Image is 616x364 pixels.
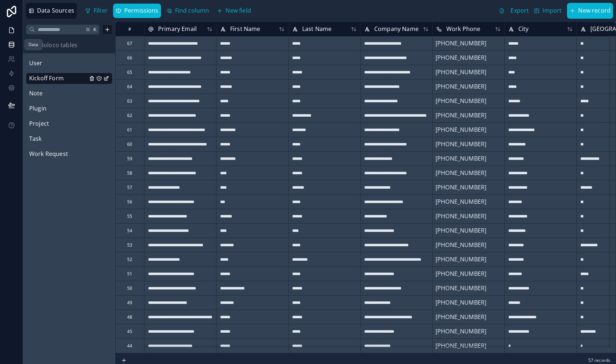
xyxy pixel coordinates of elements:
[567,3,613,19] button: New record
[26,148,112,160] div: Work Request
[29,74,64,83] span: Kickoff Form
[127,127,132,132] div: 61
[214,4,253,18] button: New field
[436,226,486,235] span: [PHONE_NUMBER]
[29,89,88,98] a: Note
[26,118,112,130] div: Project
[127,98,132,104] div: 63
[436,269,486,278] span: [PHONE_NUMBER]
[26,3,77,19] button: Data Sources
[175,6,209,15] span: Find column
[29,59,88,68] a: User
[436,183,486,192] span: [PHONE_NUMBER]
[26,103,112,114] div: Plugin
[26,88,112,99] div: Note
[436,327,486,336] span: [PHONE_NUMBER]
[127,170,132,176] div: 58
[436,82,486,91] span: [PHONE_NUMBER]
[29,134,42,144] span: Task
[26,58,112,69] div: User
[436,341,486,350] span: [PHONE_NUMBER]
[29,89,43,98] span: Note
[127,55,132,60] div: 66
[230,24,260,33] span: First Name
[578,6,611,15] span: New record
[127,228,132,233] div: 54
[127,328,132,334] div: 45
[37,6,74,15] span: Data Sources
[226,6,251,15] span: New field
[374,24,419,33] span: Company Name
[26,73,112,84] div: Kickoff Form
[29,149,88,159] a: Work Request
[124,6,159,15] span: Permissions
[164,4,212,18] button: Find column
[93,27,98,32] span: K
[588,358,610,363] span: 57 records
[436,111,486,120] span: [PHONE_NUMBER]
[127,40,132,46] div: 67
[436,139,486,149] span: [PHONE_NUMBER]
[510,6,529,15] span: Export
[127,300,132,305] div: 49
[531,3,564,19] button: Import
[436,197,486,206] span: [PHONE_NUMBER]
[436,96,486,105] span: [PHONE_NUMBER]
[127,69,132,75] div: 65
[127,112,132,118] div: 62
[436,312,486,322] span: [PHONE_NUMBER]
[113,4,161,18] button: Permissions
[82,4,110,18] button: Filter
[127,242,132,248] div: 53
[564,3,613,19] a: New record
[436,67,486,77] span: [PHONE_NUMBER]
[436,283,486,293] span: [PHONE_NUMBER]
[158,24,197,33] span: Primary Email
[436,39,486,48] span: [PHONE_NUMBER]
[127,285,132,291] div: 50
[127,314,132,320] div: 48
[127,271,132,277] div: 51
[94,6,108,15] span: Filter
[436,255,486,264] span: [PHONE_NUMBER]
[127,141,132,147] div: 60
[127,343,132,349] div: 44
[302,24,331,33] span: Last Name
[29,134,88,144] a: Task
[518,24,529,33] span: City
[446,24,481,33] span: Work Phone
[436,125,486,134] span: [PHONE_NUMBER]
[26,40,108,50] button: Noloco tables
[543,6,562,15] span: Import
[39,41,77,50] span: Noloco tables
[436,211,486,221] span: [PHONE_NUMBER]
[29,104,88,113] a: Plugin
[436,168,486,177] span: [PHONE_NUMBER]
[29,119,49,129] span: Project
[28,42,38,48] div: Data
[29,74,88,83] a: Kickoff Form
[436,240,486,250] span: [PHONE_NUMBER]
[127,199,132,205] div: 56
[121,26,139,32] div: #
[26,133,112,145] div: Task
[127,84,132,89] div: 64
[127,256,132,262] div: 52
[436,154,486,163] span: [PHONE_NUMBER]
[29,104,46,113] span: Plugin
[127,184,132,190] div: 57
[436,298,486,307] span: [PHONE_NUMBER]
[113,4,164,18] a: Permissions
[29,59,43,68] span: User
[496,3,531,19] button: Export
[29,149,68,159] span: Work Request
[127,213,132,219] div: 55
[127,156,132,161] div: 59
[436,53,486,62] span: [PHONE_NUMBER]
[29,119,88,129] a: Project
